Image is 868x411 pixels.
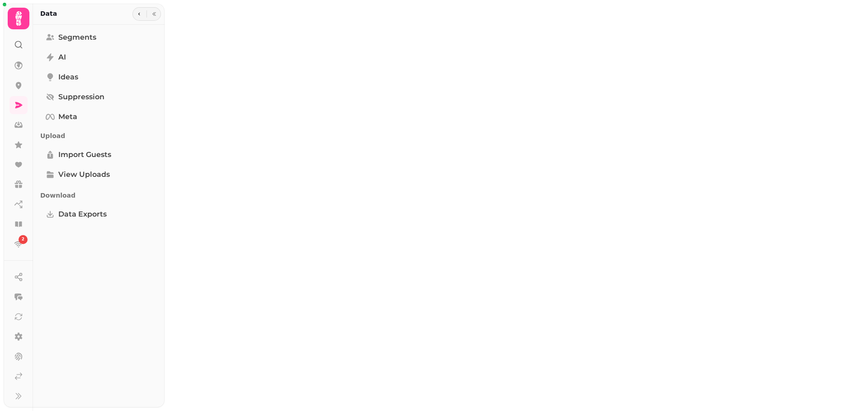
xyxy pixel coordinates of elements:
a: Meta [40,108,157,126]
a: Import Guests [40,146,157,164]
a: AI [40,48,157,66]
a: Suppression [40,88,157,106]
span: Meta [58,111,77,122]
span: Segments [58,32,96,43]
span: Ideas [58,72,78,83]
a: View Uploads [40,166,157,184]
span: 2 [22,236,24,243]
span: Suppression [58,92,104,102]
p: Upload [40,128,157,144]
span: Data Exports [58,209,107,220]
h2: Data [40,9,57,18]
a: 2 [9,235,28,253]
a: Ideas [40,68,157,86]
a: Segments [40,28,157,46]
span: View Uploads [58,169,110,180]
p: Download [40,187,157,203]
span: AI [58,52,66,63]
span: Import Guests [58,149,111,160]
a: Data Exports [40,205,157,223]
